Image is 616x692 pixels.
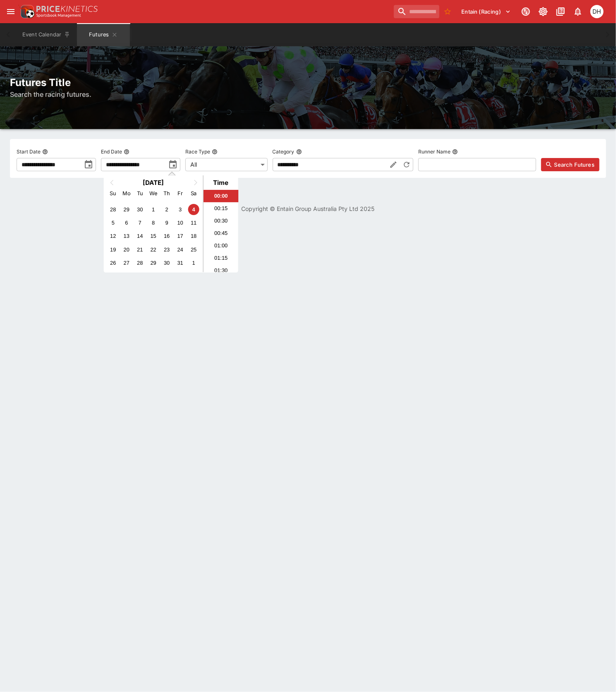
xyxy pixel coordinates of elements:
[188,188,199,199] div: Saturday
[121,188,132,199] div: Monday
[188,230,199,242] div: Choose Saturday, October 18th, 2025
[165,157,180,172] button: toggle date time picker
[148,217,159,228] div: Choose Wednesday, October 8th, 2025
[175,257,186,268] div: Choose Friday, October 31st, 2025
[134,257,146,268] div: Choose Tuesday, October 28th, 2025
[204,252,239,264] li: 01:15
[10,89,606,99] h6: Search the racing futures.
[134,217,146,228] div: Choose Tuesday, October 7th, 2025
[518,4,533,19] button: Connected to PK
[108,244,119,255] div: Choose Sunday, October 19th, 2025
[161,244,173,255] div: Choose Thursday, October 23rd, 2025
[134,204,146,215] div: Choose Tuesday, September 30th, 2025
[175,230,186,242] div: Choose Friday, October 17th, 2025
[108,230,119,242] div: Choose Sunday, October 12th, 2025
[148,204,159,215] div: Choose Wednesday, October 1st, 2025
[10,76,606,89] h2: Futures Title
[161,257,173,268] div: Choose Thursday, October 30th, 2025
[134,244,146,255] div: Choose Tuesday, October 21st, 2025
[148,257,159,268] div: Choose Wednesday, October 29th, 2025
[204,264,239,277] li: 01:30
[418,148,451,155] p: Runner Name
[161,217,173,228] div: Choose Thursday, October 9th, 2025
[452,149,458,155] button: Runner Name
[175,244,186,255] div: Choose Friday, October 24th, 2025
[212,149,218,155] button: Race Type
[175,188,186,199] div: Friday
[148,188,159,199] div: Wednesday
[204,190,239,272] ul: Time
[81,157,96,172] button: toggle date time picker
[541,158,599,171] button: Search Futures
[101,148,122,155] p: End Date
[121,204,132,215] div: Choose Monday, September 29th, 2025
[204,215,239,227] li: 00:30
[106,203,200,270] div: Month October, 2025
[206,179,236,187] div: Time
[185,148,210,155] p: Race Type
[161,230,173,242] div: Choose Thursday, October 16th, 2025
[104,175,238,273] div: Choose Date and Time
[188,204,199,215] div: Choose Saturday, October 4th, 2025
[457,5,516,18] button: Select Tenant
[161,188,173,199] div: Thursday
[17,23,75,46] button: Event Calendar
[175,217,186,228] div: Choose Friday, October 10th, 2025
[148,230,159,242] div: Choose Wednesday, October 15th, 2025
[42,149,48,155] button: Start Date
[134,230,146,242] div: Choose Tuesday, October 14th, 2025
[3,4,18,19] button: open drawer
[188,257,199,268] div: Choose Saturday, November 1st, 2025
[570,4,585,19] button: Notifications
[175,204,186,215] div: Choose Friday, October 3rd, 2025
[36,6,98,12] img: PriceKinetics
[296,149,302,155] button: Category
[387,158,400,171] button: Edit Category
[441,5,454,18] button: No Bookmarks
[554,160,594,169] span: Search Futures
[108,217,119,228] div: Choose Sunday, October 5th, 2025
[185,158,268,171] div: All
[121,230,132,242] div: Choose Monday, October 13th, 2025
[273,148,295,155] p: Category
[108,188,119,199] div: Sunday
[18,3,35,20] img: PriceKinetics Logo
[108,204,119,215] div: Choose Sunday, September 28th, 2025
[124,149,129,155] button: End Date
[204,202,239,215] li: 00:15
[121,244,132,255] div: Choose Monday, October 20th, 2025
[204,227,239,239] li: 00:45
[553,4,568,19] button: Documentation
[121,257,132,268] div: Choose Monday, October 27th, 2025
[588,2,606,21] button: Daniel Hooper
[121,217,132,228] div: Choose Monday, October 6th, 2025
[148,244,159,255] div: Choose Wednesday, October 22nd, 2025
[188,244,199,255] div: Choose Saturday, October 25th, 2025
[77,23,130,46] button: Futures
[161,204,173,215] div: Choose Thursday, October 2nd, 2025
[108,257,119,268] div: Choose Sunday, October 26th, 2025
[204,239,239,252] li: 01:00
[204,190,239,202] li: 00:00
[190,176,203,189] button: Next Month
[104,179,203,187] h2: [DATE]
[394,5,439,18] input: search
[134,188,146,199] div: Tuesday
[590,5,604,18] div: Daniel Hooper
[400,158,413,171] button: Reset Category to All Racing
[105,176,118,189] button: Previous Month
[17,148,41,155] p: Start Date
[188,217,199,228] div: Choose Saturday, October 11th, 2025
[536,4,551,19] button: Toggle light/dark mode
[36,14,81,17] img: Sportsbook Management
